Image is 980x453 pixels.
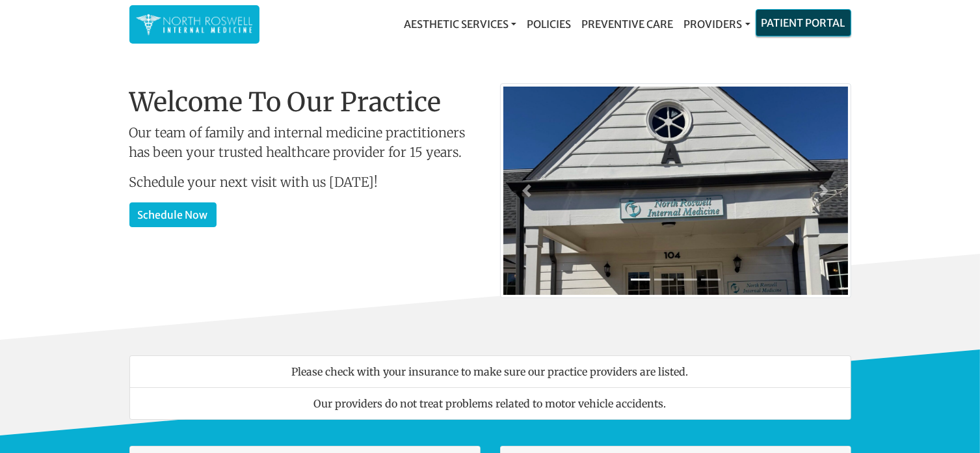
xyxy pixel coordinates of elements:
a: Patient Portal [756,10,851,36]
li: Please check with your insurance to make sure our practice providers are listed. [129,355,851,388]
a: Policies [522,11,576,37]
a: Aesthetic Services [399,11,522,37]
a: Providers [678,11,755,37]
li: Our providers do not treat problems related to motor vehicle accidents. [129,387,851,420]
a: Schedule Now [129,202,217,227]
img: North Roswell Internal Medicine [136,12,253,37]
h1: Welcome To Our Practice [129,87,481,118]
a: Preventive Care [576,11,678,37]
p: Our team of family and internal medicine practitioners has been your trusted healthcare provider ... [129,123,481,162]
p: Schedule your next visit with us [DATE]! [129,172,481,192]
